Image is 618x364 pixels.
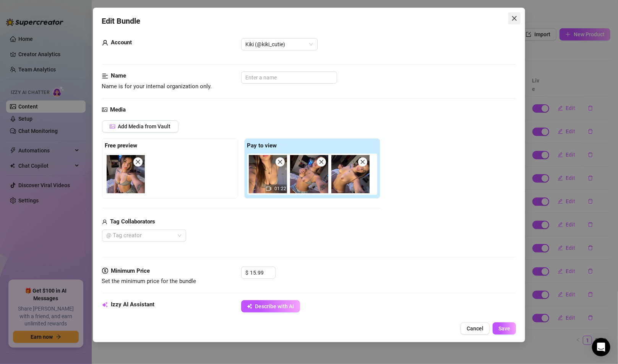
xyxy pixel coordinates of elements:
input: Enter a name [241,71,337,84]
span: close [319,159,324,165]
span: Cancel [467,325,483,332]
strong: Name [111,72,127,79]
span: dollar [102,267,108,276]
img: media [249,155,287,193]
span: Save [498,325,510,332]
button: Add Media from Vault [102,120,178,133]
span: Name is for your internal organization only. [102,83,212,90]
span: Close [508,15,521,21]
button: Close [508,12,521,24]
button: Describe with AI [241,300,300,312]
span: Add Media from Vault [118,123,171,129]
strong: Tag Collaborators [110,218,156,225]
span: video-camera [266,186,271,191]
img: media [290,155,328,193]
div: Open Intercom Messenger [592,338,610,356]
span: picture [110,124,115,129]
div: 01:22 [249,155,287,193]
span: Edit Bundle [102,15,141,27]
strong: Account [111,39,132,46]
span: close [511,15,517,21]
span: close [360,159,365,165]
strong: Media [110,106,126,113]
strong: Izzy AI Assistant [111,301,155,308]
img: media [331,155,370,193]
img: media [107,155,145,193]
span: Describe with AI [255,303,294,309]
span: user [102,217,107,226]
strong: Free preview [105,142,138,149]
span: user [102,38,108,47]
button: Save [493,322,516,335]
span: Kiki (@kiki_cutie) [246,39,313,50]
span: picture [102,105,107,115]
span: align-left [102,71,108,81]
button: Cancel [461,322,490,335]
span: 01:22 [274,186,286,191]
span: Set the minimum price for the bundle [102,278,196,285]
span: close [135,159,141,165]
strong: Pay to view [247,142,277,149]
span: close [277,159,283,165]
strong: Minimum Price [111,267,150,274]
